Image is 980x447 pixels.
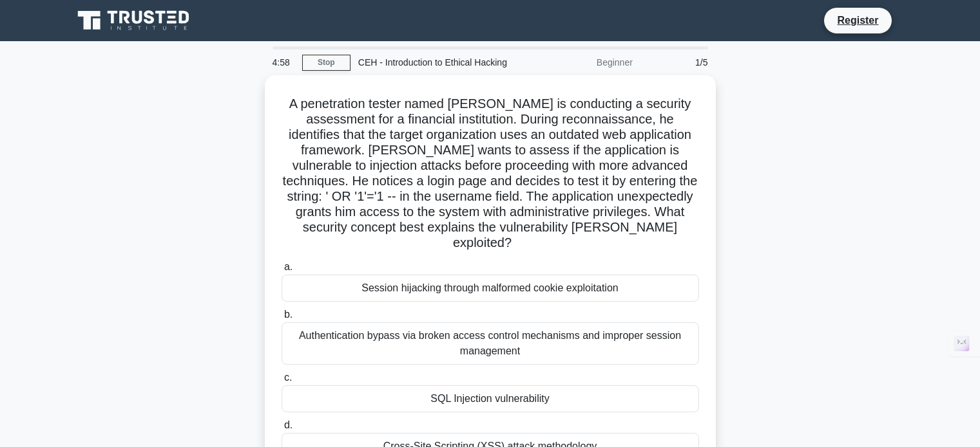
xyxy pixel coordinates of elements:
[284,261,293,272] span: a.
[829,12,886,28] a: Register
[284,309,293,320] span: b.
[528,50,640,75] div: Beginner
[284,419,293,430] span: d.
[640,50,716,75] div: 1/5
[265,50,302,75] div: 4:58
[282,275,699,302] div: Session hijacking through malformed cookie exploitation
[280,96,700,251] h5: A penetration tester named [PERSON_NAME] is conducting a security assessment for a financial inst...
[282,322,699,365] div: Authentication bypass via broken access control mechanisms and improper session management
[282,385,699,412] div: SQL Injection vulnerability
[302,55,351,71] a: Stop
[284,372,292,383] span: c.
[351,50,528,75] div: CEH - Introduction to Ethical Hacking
